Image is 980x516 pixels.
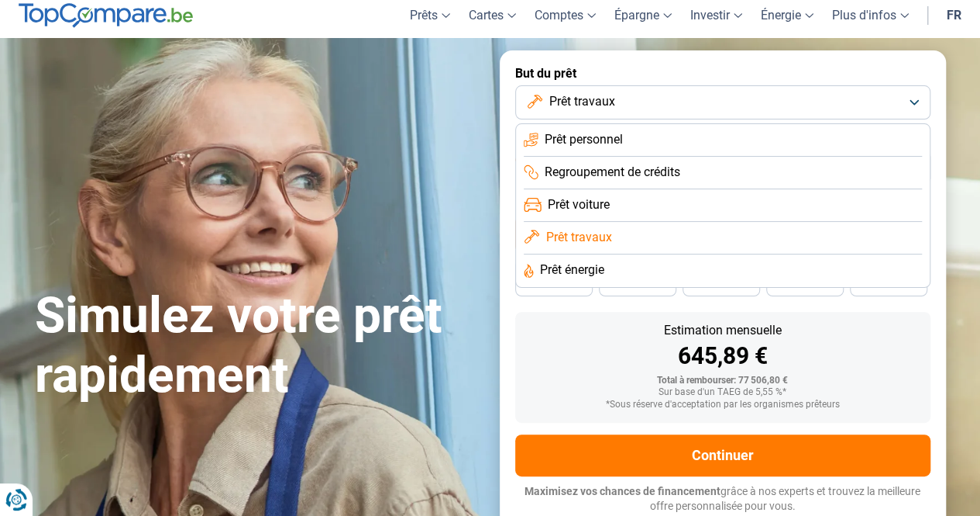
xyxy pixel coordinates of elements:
span: Prêt travaux [548,93,614,110]
span: Prêt personnel [545,131,623,148]
span: 42 mois [621,280,655,289]
div: Estimation mensuelle [528,324,918,337]
div: 645,89 € [528,345,918,368]
div: Sur base d'un TAEG de 5,55 %* [528,387,918,398]
div: *Sous réserve d'acceptation par les organismes prêteurs [528,400,918,410]
span: 48 mois [537,280,571,289]
span: Prêt énergie [540,261,604,279]
span: Prêt voiture [548,196,610,213]
div: Total à rembourser: 77 506,80 € [528,376,918,386]
span: Regroupement de crédits [545,164,680,181]
span: Prêt travaux [545,229,611,246]
button: Prêt travaux [515,85,930,119]
span: Maximisez vos chances de financement [524,485,720,497]
h1: Simulez votre prêt rapidement [35,286,481,406]
img: TopCompare [19,3,193,28]
p: grâce à nos experts et trouvez la meilleure offre personnalisée pour vous. [515,484,930,514]
span: 36 mois [704,280,738,289]
span: 24 mois [872,280,906,289]
label: But du prêt [515,66,930,81]
button: Continuer [515,435,930,476]
span: 30 mois [788,280,822,289]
